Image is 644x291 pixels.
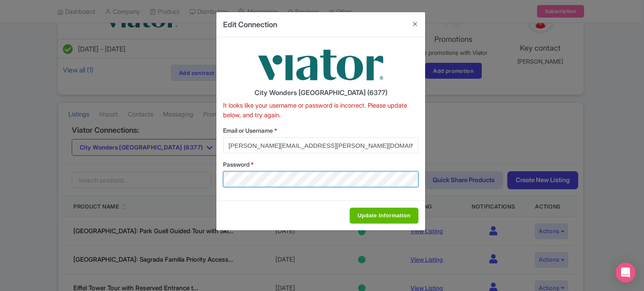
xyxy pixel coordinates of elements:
div: Open Intercom Messenger [615,263,636,283]
span: Password [223,161,249,168]
input: Update Information [350,208,418,224]
span: Email or Username [223,127,273,134]
img: viator-9033d3fb01e0b80761764065a76b653a.png [258,44,384,86]
h4: City Wonders [GEOGRAPHIC_DATA] (6377) [223,89,418,97]
p: It looks like your username or password is incorrect. Please update below, and try again. [223,101,418,120]
h4: Edit Connection [223,19,277,30]
button: Close [405,12,425,36]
